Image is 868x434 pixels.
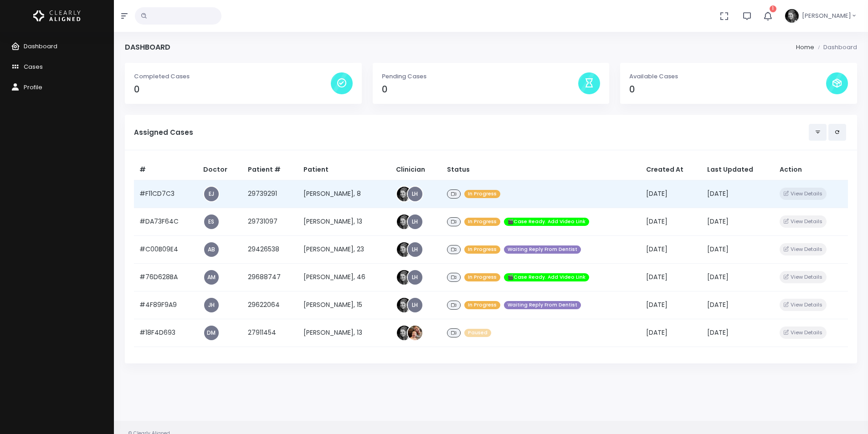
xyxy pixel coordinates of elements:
[780,271,827,283] button: View Details
[707,189,729,198] span: [DATE]
[134,263,198,291] td: #76D628BA
[646,245,668,254] span: [DATE]
[408,242,422,257] a: LH
[134,235,198,263] td: #C00B09E4
[408,214,422,229] a: LH
[134,72,331,81] p: Completed Cases
[707,300,729,309] span: [DATE]
[464,245,500,254] span: In Progress
[784,8,800,24] img: Header Avatar
[242,235,298,263] td: 29426538
[646,272,668,281] span: [DATE]
[298,159,390,180] th: Patient
[242,159,298,180] th: Patient #
[464,273,500,282] span: In Progress
[780,299,827,311] button: View Details
[774,159,848,180] th: Action
[796,43,814,52] li: Home
[780,188,827,200] button: View Details
[298,180,390,208] td: [PERSON_NAME], 8
[408,298,422,312] a: LH
[707,245,729,254] span: [DATE]
[134,159,198,180] th: #
[504,218,589,226] span: 🎬Case Ready. Add Video Link
[504,245,581,254] span: Waiting Reply From Dentist
[204,298,219,312] a: JH
[134,84,331,95] h4: 0
[242,319,298,347] td: 27911454
[707,217,729,226] span: [DATE]
[134,128,809,137] h5: Assigned Cases
[641,159,702,180] th: Created At
[204,270,219,285] a: AM
[125,43,170,51] h4: Dashboard
[242,208,298,235] td: 29731097
[464,301,500,310] span: In Progress
[707,272,729,281] span: [DATE]
[802,11,851,20] span: [PERSON_NAME]
[646,217,668,226] span: [DATE]
[646,300,668,309] span: [DATE]
[298,291,390,319] td: [PERSON_NAME], 15
[504,273,589,282] span: 🎬Case Ready. Add Video Link
[646,189,668,198] span: [DATE]
[134,291,198,319] td: #4F89F9A9
[780,327,827,339] button: View Details
[770,5,776,12] span: 1
[702,159,774,180] th: Last Updated
[24,83,42,92] span: Profile
[298,208,390,235] td: [PERSON_NAME], 13
[204,214,219,229] a: ES
[204,326,219,340] a: DM
[408,187,422,201] a: LH
[242,291,298,319] td: 29622064
[298,319,390,347] td: [PERSON_NAME], 13
[464,218,500,226] span: In Progress
[707,328,729,337] span: [DATE]
[629,72,826,81] p: Available Cases
[390,159,442,180] th: Clinician
[504,301,581,310] span: Waiting Reply From Dentist
[780,215,827,228] button: View Details
[298,235,390,263] td: [PERSON_NAME], 23
[204,187,219,201] a: EJ
[134,180,198,208] td: #F11CD7C3
[24,42,57,51] span: Dashboard
[242,180,298,208] td: 29739291
[646,328,668,337] span: [DATE]
[382,72,579,81] p: Pending Cases
[134,319,198,347] td: #18F4D693
[204,242,219,257] a: AB
[298,263,390,291] td: [PERSON_NAME], 46
[242,263,298,291] td: 29688747
[442,159,641,180] th: Status
[464,329,491,337] span: Paused
[780,243,827,255] button: View Details
[134,208,198,235] td: #DA73F64C
[814,43,857,52] li: Dashboard
[629,84,826,95] h4: 0
[33,6,81,26] img: Logo Horizontal
[382,84,579,95] h4: 0
[198,159,242,180] th: Doctor
[464,190,500,199] span: In Progress
[408,270,422,285] a: LH
[24,62,43,71] span: Cases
